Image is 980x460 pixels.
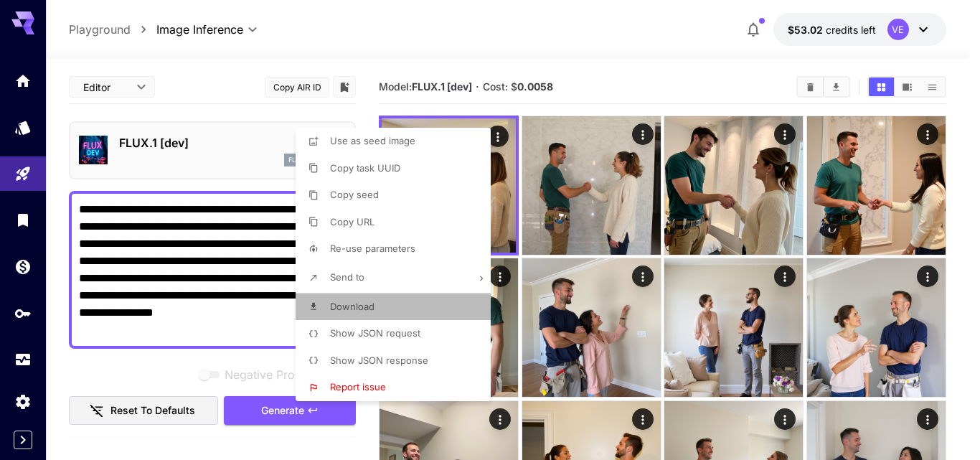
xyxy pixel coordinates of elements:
[330,189,379,200] span: Copy seed
[330,162,400,174] span: Copy task UUID
[330,135,415,146] span: Use as seed image
[330,243,415,254] span: Re-use parameters
[330,271,364,283] span: Send to
[330,327,420,339] span: Show JSON request
[330,355,428,366] span: Show JSON response
[330,381,386,393] span: Report issue
[330,301,374,312] span: Download
[330,216,374,227] span: Copy URL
